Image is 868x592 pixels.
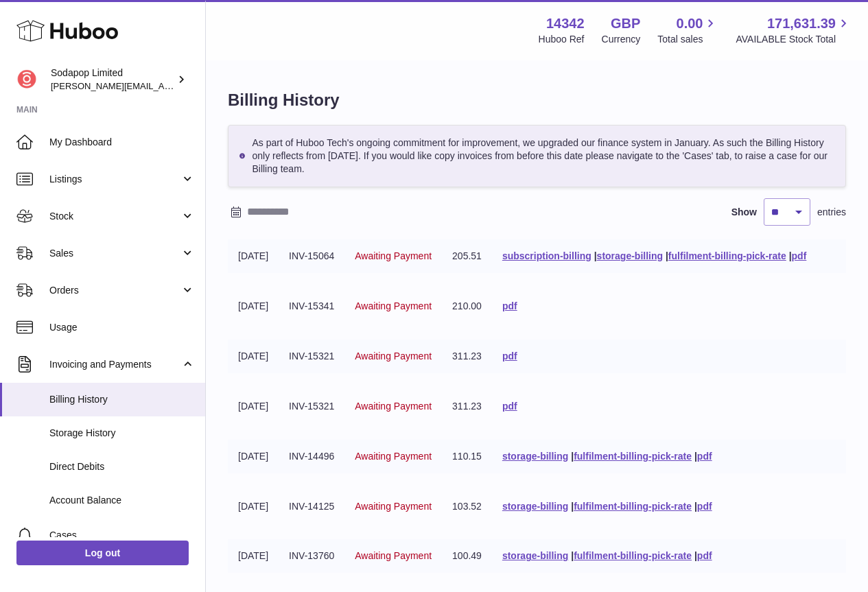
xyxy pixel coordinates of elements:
[228,89,846,111] h1: Billing History
[228,239,279,273] td: [DATE]
[228,539,279,573] td: [DATE]
[49,173,180,186] span: Listings
[442,490,492,523] td: 103.52
[49,284,180,297] span: Orders
[697,501,712,512] a: pdf
[279,490,344,523] td: INV-14125
[49,321,195,334] span: Usage
[597,250,663,261] a: storage-billing
[571,451,574,462] span: |
[546,14,585,33] strong: 14342
[49,494,195,507] span: Account Balance
[731,206,757,219] label: Show
[442,239,492,273] td: 205.51
[49,247,180,260] span: Sales
[228,289,279,323] td: [DATE]
[279,440,344,473] td: INV-14496
[49,136,195,149] span: My Dashboard
[355,501,432,512] span: Awaiting Payment
[571,550,574,561] span: |
[539,33,585,46] div: Huboo Ref
[594,250,597,261] span: |
[49,529,195,542] span: Cases
[502,550,568,561] a: storage-billing
[611,14,640,33] strong: GBP
[767,14,836,33] span: 171,631.39
[789,250,792,261] span: |
[571,501,574,512] span: |
[657,14,718,46] a: 0.00 Total sales
[502,501,568,512] a: storage-billing
[16,541,189,565] a: Log out
[694,451,697,462] span: |
[817,206,846,219] span: entries
[51,80,275,91] span: [PERSON_NAME][EMAIL_ADDRESS][DOMAIN_NAME]
[442,440,492,473] td: 110.15
[49,358,180,371] span: Invoicing and Payments
[355,300,432,311] span: Awaiting Payment
[502,351,517,362] a: pdf
[355,351,432,362] span: Awaiting Payment
[666,250,668,261] span: |
[442,539,492,573] td: 100.49
[574,501,692,512] a: fulfilment-billing-pick-rate
[736,33,852,46] span: AVAILABLE Stock Total
[49,210,180,223] span: Stock
[602,33,641,46] div: Currency
[228,340,279,373] td: [DATE]
[279,390,344,423] td: INV-15321
[697,451,712,462] a: pdf
[442,340,492,373] td: 311.23
[792,250,807,261] a: pdf
[355,451,432,462] span: Awaiting Payment
[279,239,344,273] td: INV-15064
[502,300,517,311] a: pdf
[228,390,279,423] td: [DATE]
[228,490,279,523] td: [DATE]
[49,427,195,440] span: Storage History
[736,14,852,46] a: 171,631.39 AVAILABLE Stock Total
[49,460,195,473] span: Direct Debits
[502,451,568,462] a: storage-billing
[279,340,344,373] td: INV-15321
[355,550,432,561] span: Awaiting Payment
[355,401,432,412] span: Awaiting Payment
[279,539,344,573] td: INV-13760
[228,440,279,473] td: [DATE]
[502,401,517,412] a: pdf
[677,14,703,33] span: 0.00
[355,250,432,261] span: Awaiting Payment
[51,67,174,93] div: Sodapop Limited
[574,451,692,462] a: fulfilment-billing-pick-rate
[697,550,712,561] a: pdf
[49,393,195,406] span: Billing History
[442,289,492,323] td: 210.00
[668,250,786,261] a: fulfilment-billing-pick-rate
[16,69,37,90] img: david@sodapop-audio.co.uk
[442,390,492,423] td: 311.23
[694,501,697,512] span: |
[228,125,846,187] div: As part of Huboo Tech's ongoing commitment for improvement, we upgraded our finance system in Jan...
[657,33,718,46] span: Total sales
[574,550,692,561] a: fulfilment-billing-pick-rate
[694,550,697,561] span: |
[279,289,344,323] td: INV-15341
[502,250,591,261] a: subscription-billing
